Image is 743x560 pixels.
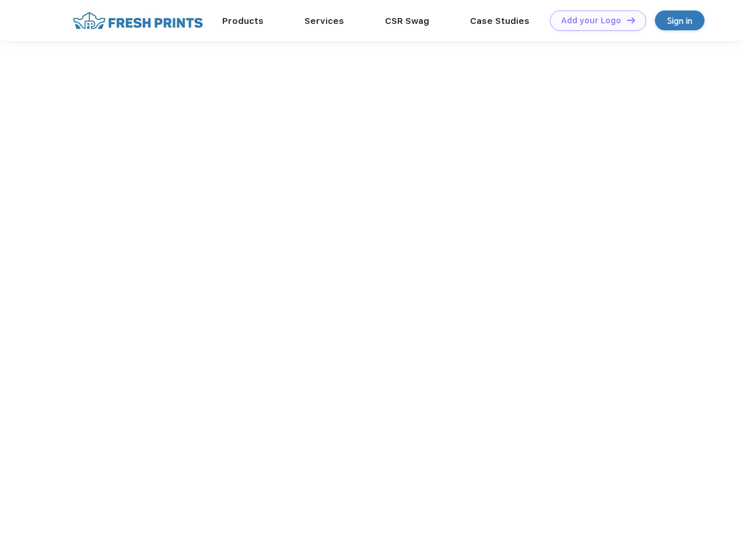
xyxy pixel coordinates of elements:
a: CSR Swag [385,16,429,26]
a: Products [222,16,264,26]
div: Add your Logo [561,16,621,26]
img: DT [627,17,635,23]
a: Sign in [655,10,705,30]
div: Sign in [667,14,692,27]
img: fo%20logo%202.webp [69,10,206,31]
a: Services [304,16,344,26]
